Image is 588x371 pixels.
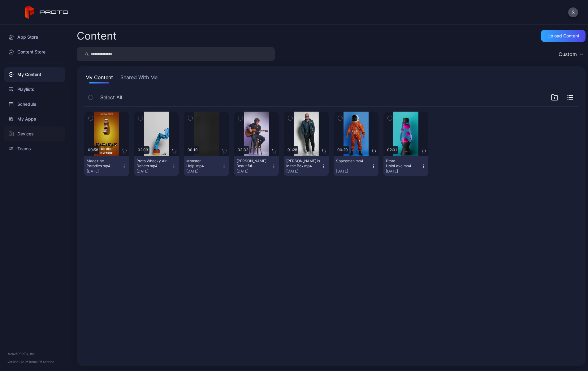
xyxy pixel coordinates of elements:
[286,159,320,168] div: Howie Mandel is in the Box.mp4
[7,351,62,356] div: © 2025 PROTO, Inc.
[336,159,370,164] div: Spaceman.mp4
[87,169,122,174] div: [DATE]
[119,74,159,83] button: Shared With Me
[186,169,221,174] div: [DATE]
[559,51,577,57] div: Custom
[236,159,270,168] div: Billy Morrison's Beautiful Disaster.mp4
[28,360,54,364] a: Terms Of Service
[386,159,420,168] div: Proto HoloLava.mp4
[386,169,421,174] div: [DATE]
[286,169,321,174] div: [DATE]
[4,82,65,97] a: Playlists
[100,94,122,101] span: Select All
[4,126,65,141] a: Devices
[186,159,220,168] div: Monster - Help!.mp4
[84,74,114,83] button: My Content
[568,7,578,17] button: S
[334,156,378,176] button: Spaceman.mp4[DATE]
[234,156,279,176] button: [PERSON_NAME] Beautiful Disaster.mp4[DATE]
[134,156,179,176] button: Proto Whacky Air Dancer.mp4[DATE]
[136,169,171,174] div: [DATE]
[84,156,129,176] button: Magazine Parodies.mp4[DATE]
[236,169,271,174] div: [DATE]
[4,112,65,126] a: My Apps
[4,97,65,112] a: Schedule
[4,30,65,45] a: App Store
[4,67,65,82] a: My Content
[136,159,171,168] div: Proto Whacky Air Dancer.mp4
[77,31,117,41] div: Content
[336,169,371,174] div: [DATE]
[383,156,428,176] button: Proto HoloLava.mp4[DATE]
[4,141,65,156] a: Teams
[284,156,329,176] button: [PERSON_NAME] is in the Box.mp4[DATE]
[4,45,65,59] a: Content Store
[547,33,579,38] div: Upload Content
[541,30,586,42] button: Upload Content
[556,47,586,61] button: Custom
[87,159,121,168] div: Magazine Parodies.mp4
[184,156,229,176] button: Monster - Help!.mp4[DATE]
[7,360,28,364] span: Version 1.12.0 •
